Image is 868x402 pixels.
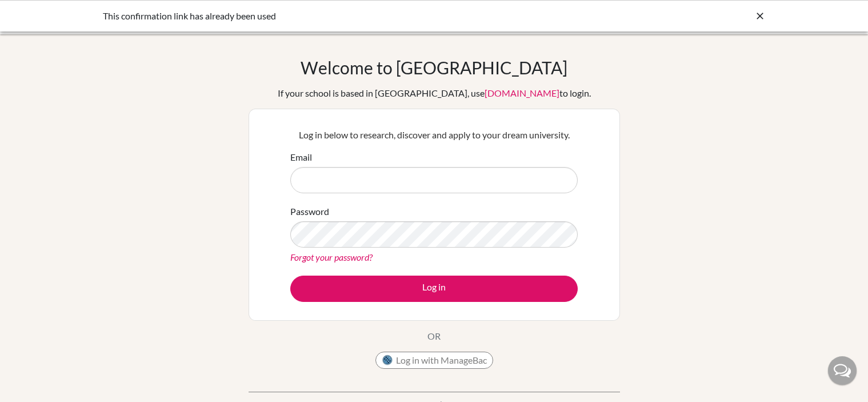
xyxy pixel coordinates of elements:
a: Forgot your password? [290,252,373,262]
h1: Welcome to [GEOGRAPHIC_DATA] [301,57,567,78]
p: OR [427,329,441,343]
div: This confirmation link has already been used [103,9,594,23]
a: [DOMAIN_NAME] [485,87,559,98]
button: Log in with ManageBac [375,352,493,369]
button: Log in [290,276,578,302]
div: If your school is based in [GEOGRAPHIC_DATA], use to login. [278,86,591,100]
p: Log in below to research, discover and apply to your dream university. [290,128,578,142]
label: Email [290,150,312,164]
label: Password [290,205,329,218]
